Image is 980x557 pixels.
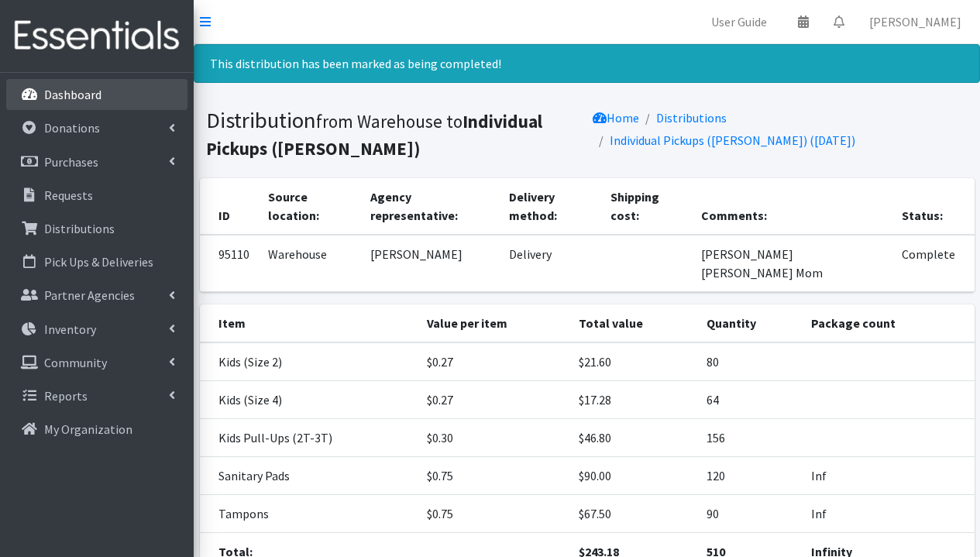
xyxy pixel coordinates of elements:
[418,495,570,533] td: $0.75
[892,178,974,235] th: Status:
[601,178,691,235] th: Shipping cost:
[697,304,802,342] th: Quantity
[6,280,187,311] a: Partner Agencies
[200,235,259,292] td: 95110
[200,457,418,495] td: Sanitary Pads
[6,414,187,445] a: My Organization
[418,457,570,495] td: $0.75
[697,342,802,381] td: 80
[569,342,696,381] td: $21.60
[200,342,418,381] td: Kids (Size 2)
[569,495,696,533] td: $67.50
[44,120,100,136] p: Donations
[569,381,696,419] td: $17.28
[697,457,802,495] td: 120
[569,457,696,495] td: $90.00
[6,246,187,277] a: Pick Ups & Deliveries
[857,6,974,37] a: [PERSON_NAME]
[6,347,187,378] a: Community
[200,495,418,533] td: Tampons
[200,381,418,419] td: Kids (Size 4)
[200,419,418,457] td: Kids Pull-Ups (2T-3T)
[692,235,893,292] td: [PERSON_NAME] [PERSON_NAME] Mom
[697,495,802,533] td: 90
[6,314,187,345] a: Inventory
[259,235,361,292] td: Warehouse
[610,132,855,148] a: Individual Pickups ([PERSON_NAME]) ([DATE])
[44,388,88,404] p: Reports
[206,110,542,160] small: from Warehouse to
[361,178,500,235] th: Agency representative:
[44,254,153,270] p: Pick Ups & Deliveries
[44,355,107,370] p: Community
[44,321,96,337] p: Inventory
[500,178,601,235] th: Delivery method:
[194,44,980,83] div: This distribution has been marked as being completed!
[697,419,802,457] td: 156
[699,6,779,37] a: User Guide
[802,457,975,495] td: Inf
[892,235,974,292] td: Complete
[802,304,975,342] th: Package count
[593,110,639,125] a: Home
[44,87,101,102] p: Dashboard
[6,79,187,110] a: Dashboard
[569,304,696,342] th: Total value
[802,495,975,533] td: Inf
[697,381,802,419] td: 64
[200,178,259,235] th: ID
[6,146,187,177] a: Purchases
[6,112,187,143] a: Donations
[656,110,727,125] a: Distributions
[6,180,187,211] a: Requests
[44,187,93,203] p: Requests
[6,213,187,244] a: Distributions
[569,419,696,457] td: $46.80
[500,235,601,292] td: Delivery
[44,287,135,303] p: Partner Agencies
[6,380,187,411] a: Reports
[44,421,132,437] p: My Organization
[692,178,893,235] th: Comments:
[361,235,500,292] td: [PERSON_NAME]
[6,10,187,62] img: HumanEssentials
[206,107,582,160] h1: Distribution
[418,419,570,457] td: $0.30
[44,221,115,236] p: Distributions
[418,304,570,342] th: Value per item
[259,178,361,235] th: Source location:
[200,304,418,342] th: Item
[418,342,570,381] td: $0.27
[206,110,542,160] b: Individual Pickups ([PERSON_NAME])
[44,154,98,170] p: Purchases
[418,381,570,419] td: $0.27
